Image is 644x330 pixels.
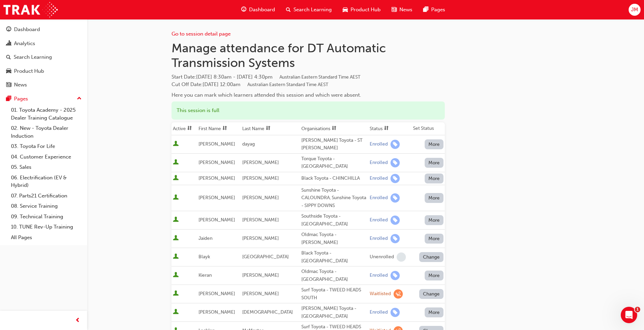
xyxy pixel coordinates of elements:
[172,101,445,120] div: This session is full
[242,272,279,278] span: [PERSON_NAME]
[198,254,210,260] span: Blayk
[399,6,412,14] span: News
[172,73,445,81] span: Start Date :
[293,6,332,14] span: Search Learning
[172,81,328,87] span: Cut Off Date : [DATE] 12:00am
[425,139,444,149] button: More
[266,126,271,132] span: sorting-icon
[370,160,388,166] div: Enrolled
[241,5,246,14] span: guage-icon
[370,309,388,316] div: Enrolled
[6,68,11,74] span: car-icon
[196,74,360,80] span: [DATE] 8:30am - [DATE] 4:30pm
[390,271,400,280] span: learningRecordVerb_ENROLL-icon
[3,79,84,91] a: News
[301,187,367,210] div: Sunshine Toyota - CALOUNDRA, Sunshine Toyota - SIPPY DOWNS
[249,6,275,14] span: Dashboard
[419,252,444,262] button: Change
[198,235,213,241] span: Jaiden
[242,291,279,297] span: [PERSON_NAME]
[425,193,444,203] button: More
[8,141,84,152] a: 03. Toyota For Life
[301,137,367,152] div: [PERSON_NAME] Toyota - ST [PERSON_NAME]
[390,140,400,149] span: learningRecordVerb_ENROLL-icon
[425,234,444,244] button: More
[397,252,406,262] span: learningRecordVerb_NONE-icon
[368,122,412,135] th: Toggle SortBy
[172,41,445,70] h1: Manage attendance for DT Automatic Transmission Systems
[8,152,84,162] a: 04. Customer Experience
[390,216,400,225] span: learningRecordVerb_ENROLL-icon
[8,201,84,211] a: 08. Service Training
[242,175,279,181] span: [PERSON_NAME]
[394,289,403,299] span: learningRecordVerb_WAITLIST-icon
[301,305,367,320] div: [PERSON_NAME] Toyota - [GEOGRAPHIC_DATA]
[343,5,348,14] span: car-icon
[6,54,11,60] span: search-icon
[197,122,241,135] th: Toggle SortBy
[14,81,27,89] div: News
[222,126,227,132] span: sorting-icon
[6,27,11,33] span: guage-icon
[337,3,386,17] a: car-iconProduct Hub
[384,126,389,132] span: sorting-icon
[173,141,179,148] span: User is active
[301,175,367,182] div: Black Toyota - CHINCHILLA
[629,4,641,16] button: JM
[301,268,367,283] div: Oldmac Toyota - [GEOGRAPHIC_DATA]
[75,316,80,325] span: prev-icon
[14,95,28,103] div: Pages
[370,272,388,279] div: Enrolled
[8,191,84,201] a: 07. Parts21 Certification
[14,26,40,33] div: Dashboard
[173,159,179,166] span: User is active
[370,291,391,297] div: Waitlisted
[8,232,84,243] a: All Pages
[390,308,400,317] span: learningRecordVerb_ENROLL-icon
[247,82,328,87] span: Australian Eastern Standard Time AEST
[280,3,337,17] a: search-iconSearch Learning
[425,307,444,317] button: More
[351,6,381,14] span: Product Hub
[198,272,212,278] span: Kieran
[198,160,235,165] span: [PERSON_NAME]
[279,74,360,80] span: Australian Eastern Standard Time AEST
[390,174,400,183] span: learningRecordVerb_ENROLL-icon
[242,141,255,147] span: dayag
[8,222,84,232] a: 10. TUNE Rev-Up Training
[14,67,44,75] div: Product Hub
[3,2,58,17] a: Trak
[419,289,444,299] button: Change
[198,141,235,147] span: [PERSON_NAME]
[14,40,35,47] div: Analytics
[8,105,84,123] a: 01. Toyota Academy - 2025 Dealer Training Catalogue
[172,122,197,135] th: Toggle SortBy
[198,175,235,181] span: [PERSON_NAME]
[300,122,368,135] th: Toggle SortBy
[242,235,279,241] span: [PERSON_NAME]
[173,290,179,297] span: User is active
[370,217,388,223] div: Enrolled
[370,175,388,182] div: Enrolled
[301,286,367,302] div: Surf Toyota - TWEED HEADS SOUTH
[332,126,337,132] span: sorting-icon
[14,53,52,61] div: Search Learning
[425,215,444,225] button: More
[3,93,84,105] button: Pages
[3,65,84,78] a: Product Hub
[3,22,84,93] button: DashboardAnalyticsSearch LearningProduct HubNews
[3,51,84,64] a: Search Learning
[635,307,640,312] span: 1
[8,211,84,222] a: 09. Technical Training
[286,5,291,14] span: search-icon
[631,6,638,14] span: JM
[301,231,367,246] div: Oldmac Toyota - [PERSON_NAME]
[390,234,400,243] span: learningRecordVerb_ENROLL-icon
[242,309,293,315] span: [DEMOGRAPHIC_DATA]
[8,162,84,173] a: 05. Sales
[390,193,400,203] span: learningRecordVerb_ENROLL-icon
[301,212,367,228] div: Southside Toyota - [GEOGRAPHIC_DATA]
[173,309,179,316] span: User is active
[172,91,445,99] div: Here you can mark which learners attended this session and which were absent.
[172,31,231,37] a: Go to session detail page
